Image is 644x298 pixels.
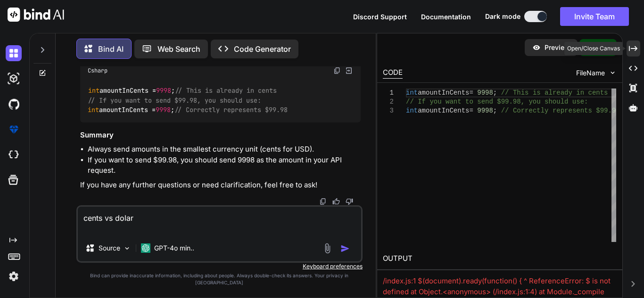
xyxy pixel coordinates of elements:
[6,147,22,163] img: cloudideIcon
[353,12,407,22] button: Discord Support
[383,97,394,106] div: 2
[545,43,570,52] p: Preview
[406,98,588,105] span: // If you want to send $99.98, you should use:
[609,69,617,77] img: chevron down
[418,107,469,114] span: amountInCents
[377,248,622,270] h2: OUTPUT
[80,130,361,141] h3: Summary
[157,43,200,55] p: Web Search
[493,89,497,97] span: ;
[421,12,471,22] button: Documentation
[340,244,350,253] img: icon
[88,87,99,95] span: int
[88,144,361,155] li: Always send amounts in the smallest currency unit (cents for USD).
[99,243,120,253] p: Source
[477,107,493,114] span: 9998
[353,13,407,21] span: Discord Support
[346,198,353,205] img: dislike
[6,121,22,137] img: premium
[406,107,418,114] span: int
[88,96,261,105] span: // If you want to send $99.98, you should use:
[560,7,629,26] button: Invite Team
[154,243,194,253] p: GPT-4o min..
[6,71,22,87] img: darkAi-studio
[319,198,327,205] img: copy
[421,13,471,21] span: Documentation
[123,244,131,252] img: Pick Models
[485,12,520,21] span: Dark mode
[88,105,99,114] span: int
[493,107,497,114] span: ;
[469,89,473,97] span: =
[174,105,288,114] span: // Correctly represents $99.98
[88,67,107,74] span: Csharp
[6,96,22,112] img: githubDark
[175,87,277,95] span: // This is already in cents
[8,8,64,22] img: Bind AI
[88,86,288,115] code: amountInCents = ; amountInCents = ;
[156,105,171,114] span: 9998
[80,180,361,191] p: If you have any further questions or need clarification, feel free to ask!
[501,107,620,114] span: // Correctly represents $99.98
[333,67,341,74] img: copy
[345,66,353,75] img: Open in Browser
[78,207,361,235] textarea: cents vs dolar
[88,155,361,176] li: If you want to send $99.98, you should send 9998 as the amount in your API request.
[76,263,363,270] p: Keyboard preferences
[477,89,493,97] span: 9998
[141,243,150,253] img: GPT-4o mini
[532,43,541,52] img: preview
[501,89,608,97] span: // This is already in cents
[156,87,171,95] span: 9998
[383,89,394,97] div: 1
[406,89,418,97] span: int
[6,45,22,61] img: darkChat
[234,43,291,55] p: Code Generator
[6,268,22,284] img: settings
[383,106,394,115] div: 3
[564,42,623,55] div: Open/Close Canvas
[418,89,469,97] span: amountInCents
[322,243,333,254] img: attachment
[98,43,124,55] p: Bind AI
[332,198,340,205] img: like
[76,272,363,286] p: Bind can provide inaccurate information, including about people. Always double-check its answers....
[383,67,403,79] div: CODE
[469,107,473,114] span: =
[576,68,605,78] span: FileName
